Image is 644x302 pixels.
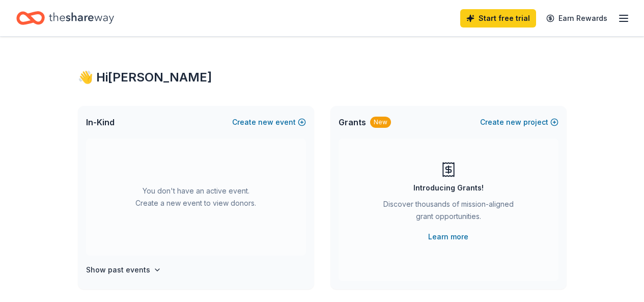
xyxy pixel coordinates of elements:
div: Discover thousands of mission-aligned grant opportunities. [379,198,518,227]
button: Createnewevent [232,116,306,128]
a: Earn Rewards [540,9,613,28]
div: Introducing Grants! [413,182,484,194]
div: New [370,117,391,128]
span: new [506,116,521,128]
a: Home [16,6,114,30]
h4: Show past events [86,264,150,276]
span: Grants [339,116,366,128]
a: Start free trial [460,9,536,28]
button: Createnewproject [480,116,558,128]
span: new [258,116,273,128]
div: 👋 Hi [PERSON_NAME] [78,69,567,86]
div: You don't have an active event. Create a new event to view donors. [86,139,306,256]
span: In-Kind [86,116,115,128]
button: Show past events [86,264,161,276]
a: Learn more [428,231,468,243]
